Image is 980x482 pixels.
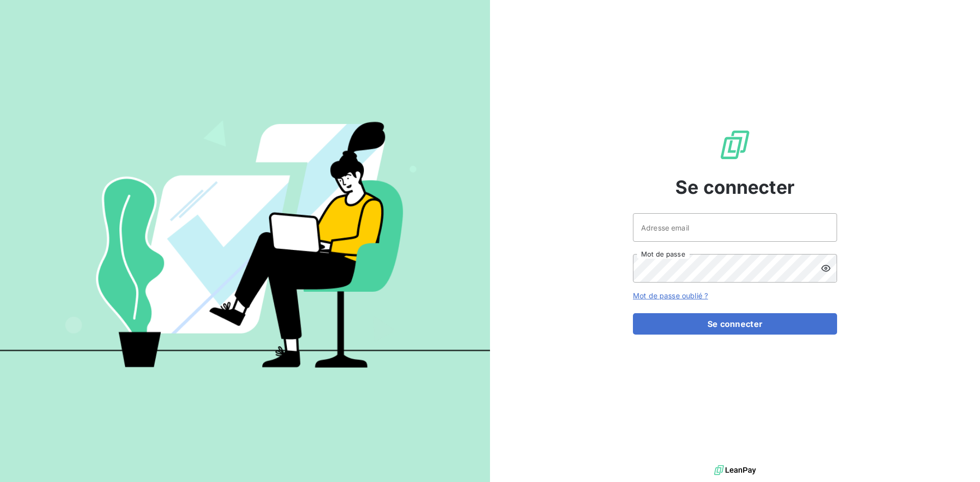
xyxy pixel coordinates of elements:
[633,313,837,335] button: Se connecter
[714,463,756,478] img: logo
[633,213,837,242] input: placeholder
[633,291,708,300] a: Mot de passe oublié ?
[675,173,795,201] span: Se connecter
[719,129,751,161] img: Logo LeanPay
